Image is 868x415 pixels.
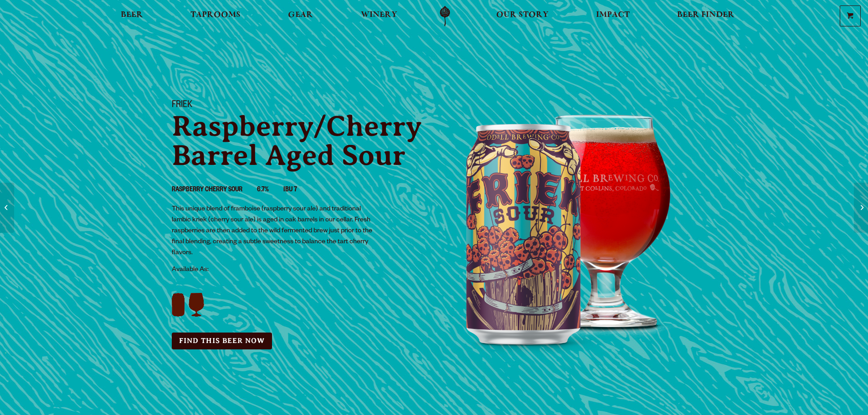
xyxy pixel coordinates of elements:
[172,100,423,112] h1: Friek
[115,6,149,26] a: Beer
[490,6,555,26] a: Our Story
[361,11,397,19] span: Winery
[671,6,740,26] a: Beer Finder
[283,184,312,196] li: IBU 7
[282,6,319,26] a: Gear
[172,265,423,276] p: Available As:
[677,11,734,19] span: Beer Finder
[172,333,272,349] a: Find this Beer Now
[185,6,247,26] a: Taprooms
[355,6,403,26] a: Winery
[428,6,462,26] a: Odell Home
[288,11,313,19] span: Gear
[596,11,630,19] span: Impact
[121,11,143,19] span: Beer
[172,112,423,170] p: Raspberry/Cherry Barrel Aged Sour
[257,184,283,196] li: 6.7%
[496,11,549,19] span: Our Story
[190,11,241,19] span: Taprooms
[590,6,636,26] a: Impact
[172,206,372,257] span: This unique blend of framboise (raspberry sour ale) and traditional lambic kriek (cherry sour ale...
[172,184,257,196] li: Raspberry Cherry Sour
